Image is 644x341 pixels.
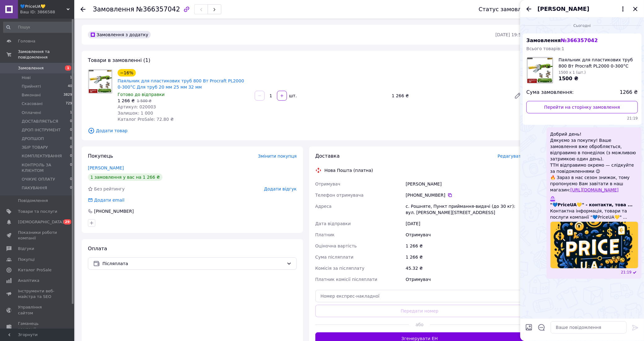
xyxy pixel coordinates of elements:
[315,204,332,209] span: Адреса
[404,263,525,274] div: 45.32 ₴
[620,89,638,96] span: 1266 ₴
[18,278,39,283] span: Аналітика
[538,5,589,13] span: [PERSON_NAME]
[80,6,85,12] div: Повернутися назад
[404,201,525,218] div: с. Рошняте, Пункт приймання-видачі (до 30 кг): вул. [PERSON_NAME][STREET_ADDRESS]
[409,321,430,328] span: або
[315,181,340,186] span: Отримувач
[18,304,57,316] span: Управління сайтом
[550,221,638,269] img: "💙PriceUA💛" - контакти, това ...
[18,257,35,262] span: Покупці
[632,5,639,13] button: Закрити
[118,111,153,116] span: Залишок: 1 000
[264,186,296,191] span: Додати відгук
[118,69,136,77] div: −16%
[526,37,598,43] span: Замовлення
[512,90,524,102] a: Редагувати
[22,153,62,159] span: КОМПЛЕКТУВАННЯ
[93,208,134,214] div: [PHONE_NUMBER]
[94,186,125,191] span: Без рейтингу
[118,92,165,97] span: Готово до відправки
[550,208,638,220] span: Контактна інформація, товари та послуги компанії "💙PriceUA💛" ...
[287,93,297,99] div: шт.
[527,57,553,84] img: 6202360174_w100_h100_payalnik-dlya-plastikovih.jpg
[498,154,524,159] span: Редагувати
[70,119,72,124] span: 0
[526,89,574,96] span: Сума замовлення:
[18,267,51,273] span: Каталог ProSale
[70,177,72,182] span: 0
[18,49,74,60] span: Замовлення та повідомлення
[22,92,41,98] span: Виконані
[526,46,564,51] span: Всього товарів: 1
[526,116,638,121] span: 21:19 12.10.2025
[118,117,174,122] span: Каталог ProSale: 72.80 ₴
[315,266,365,271] span: Комісія за післяплату
[22,101,43,107] span: Скасовані
[70,185,72,191] span: 0
[550,196,555,201] img: "💙PriceUA💛" - контакти, това ...
[404,240,525,251] div: 1 266 ₴
[68,84,72,89] span: 40
[18,65,44,71] span: Замовлення
[88,153,113,159] span: Покупець
[315,221,351,226] span: Дата відправки
[18,219,64,225] span: [DEMOGRAPHIC_DATA]
[63,92,72,98] span: 3829
[404,218,525,229] div: [DATE]
[479,6,536,12] div: Статус замовлення
[495,32,524,37] time: [DATE] 19:55
[315,290,524,302] input: Номер експрес-накладної
[118,98,135,103] span: 1 266 ₴
[315,255,354,260] span: Сума післяплати
[525,5,533,13] button: Назад
[18,209,57,214] span: Товари та послуги
[136,6,180,13] span: №366357042
[70,75,72,81] span: 1
[70,136,72,142] span: 0
[88,165,124,170] a: [PERSON_NAME]
[18,230,57,241] span: Показники роботи компанії
[538,5,627,13] button: [PERSON_NAME]
[20,9,74,15] div: Ваш ID: 3866588
[18,198,48,203] span: Повідомлення
[18,321,57,332] span: Гаманець компанії
[22,110,41,116] span: Оплачені
[22,127,61,133] span: ДРОП ІНСТРУМЕНТ
[22,119,58,124] span: ДОСТАВЛЯЄТЬСЯ
[389,91,509,100] div: 1 266 ₴
[22,162,70,173] span: КОНТРОЛЬ ЗА КЛІЄНТОМ
[3,22,73,33] input: Пошук
[18,246,34,251] span: Відгуки
[22,136,44,142] span: ДРОПШОП
[88,69,112,94] img: Паяльник для пластикових труб 800 Вт Procraft PL2000 0-300°С Для труб 20 мм 25 мм 32 мм
[93,6,134,13] span: Замовлення
[559,57,638,69] span: Паяльник для пластикових труб 800 Вт Procraft PL2000 0-300°С Для труб 20 мм 25 мм 32 мм
[22,84,41,89] span: Прийняті
[404,178,525,190] div: [PERSON_NAME]
[538,323,546,331] button: Відкрити шаблони відповідей
[88,31,151,38] div: Замовлення з додатку
[561,37,598,43] span: № 366357042
[315,232,335,237] span: Платник
[70,145,72,150] span: 0
[323,167,375,173] div: Нова Пошта (платна)
[570,187,619,192] a: [URL][DOMAIN_NAME]
[93,197,125,203] div: Додати email
[18,38,35,44] span: Головна
[526,101,638,113] a: Перейти на сторінку замовлення
[88,173,162,181] div: 1 замовлення у вас на 1 266 ₴
[22,177,55,182] span: ОЧІКУЄ ОПЛАТУ
[70,162,72,173] span: 0
[88,57,150,63] span: Товари в замовленні (1)
[70,110,72,116] span: 1
[523,22,642,28] div: 12.10.2025
[315,277,378,282] span: Платник комісії післяплати
[22,145,48,150] span: ЗБІР ТОВАРУ
[66,101,72,107] span: 729
[70,127,72,133] span: 0
[137,99,151,103] span: 1 500 ₴
[87,197,125,203] div: Додати email
[63,219,71,225] span: 29
[88,246,107,251] span: Оплата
